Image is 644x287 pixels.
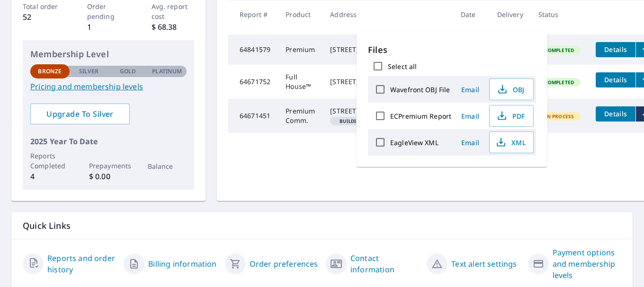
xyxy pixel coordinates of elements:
[23,1,66,11] p: Total order
[459,138,482,147] span: Email
[350,252,419,275] a: Contact information
[79,67,99,76] p: Silver
[340,119,370,123] em: Building ID
[278,35,322,65] td: Premium
[390,85,450,94] label: Wavefront OBJ File
[455,135,485,150] button: Email
[30,81,187,92] a: Pricing and membership levels
[495,84,526,95] span: OBJ
[539,47,580,53] span: Completed
[330,77,445,87] div: [STREET_ADDRESS]
[30,171,70,182] p: 4
[495,137,526,148] span: XML
[596,106,635,122] button: detailsBtn-64671451
[451,258,517,270] a: Text alert settings
[278,65,322,99] td: Full House™
[330,106,445,116] div: [STREET_ADDRESS][PERSON_NAME]
[330,45,445,54] div: [STREET_ADDRESS]
[152,21,195,33] p: $ 68.38
[38,109,122,119] span: Upgrade To Silver
[390,112,451,121] label: ECPremium Report
[87,1,130,21] p: Order pending
[152,1,195,21] p: Avg. report cost
[596,42,635,57] button: detailsBtn-64841579
[539,79,580,86] span: Completed
[89,161,128,171] p: Prepayments
[228,99,278,133] td: 64671451
[459,85,482,94] span: Email
[47,252,116,275] a: Reports and order history
[30,48,187,61] p: Membership Level
[228,35,278,65] td: 64841579
[120,67,136,76] p: Gold
[601,109,630,118] span: Details
[87,21,130,33] p: 1
[368,43,536,56] p: Files
[250,258,318,270] a: Order preferences
[30,136,187,147] p: 2025 Year To Date
[148,161,187,171] p: Balance
[489,78,534,100] button: OBJ
[278,99,322,133] td: Premium Comm.
[596,72,635,87] button: detailsBtn-64671752
[228,65,278,99] td: 64671752
[495,110,526,122] span: PDF
[601,45,630,54] span: Details
[388,62,417,71] label: Select all
[539,113,580,120] span: In Process
[152,67,182,76] p: Platinum
[23,220,621,232] p: Quick Links
[30,104,130,124] a: Upgrade To Silver
[489,105,534,127] button: PDF
[601,75,630,84] span: Details
[489,131,534,153] button: XML
[89,171,128,182] p: $ 0.00
[455,82,485,97] button: Email
[553,247,621,281] a: Payment options and membership levels
[459,112,482,121] span: Email
[148,258,216,270] a: Billing information
[38,67,62,76] p: Bronze
[30,151,70,171] p: Reports Completed
[390,138,438,147] label: EagleView XML
[334,119,383,123] span: 3
[455,109,485,123] button: Email
[23,11,66,23] p: 52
